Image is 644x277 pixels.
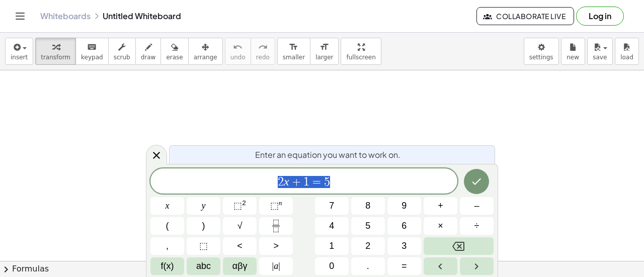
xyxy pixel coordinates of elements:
button: 3 [387,237,421,255]
span: | [272,261,274,271]
span: larger [315,54,333,61]
button: 6 [387,217,421,235]
button: 7 [315,197,349,215]
button: 0 [315,257,349,275]
span: 2 [278,176,284,188]
span: arrange [194,54,217,61]
span: + [438,199,443,213]
span: undo [230,54,246,61]
span: abc [196,259,211,273]
i: format_size [289,41,298,53]
button: Done [464,169,489,194]
span: 1 [303,176,309,188]
span: save [593,54,607,61]
span: f(x) [161,259,174,273]
span: insert [11,54,28,61]
button: 1 [315,237,349,255]
button: 2 [351,237,385,255]
i: redo [258,41,268,53]
span: smaller [283,54,305,61]
span: erase [166,54,183,61]
span: redo [256,54,270,61]
button: ) [187,217,220,235]
button: transform [35,38,76,65]
span: + [289,176,304,188]
span: 6 [401,219,407,233]
button: . [351,257,385,275]
button: Placeholder [187,237,220,255]
span: ⬚ [199,239,208,253]
button: fullscreen [341,38,381,65]
button: format_sizelarger [310,38,339,65]
span: . [367,259,369,273]
span: 3 [401,239,407,253]
span: ⬚ [270,201,279,211]
button: Plus [424,197,457,215]
span: 7 [329,199,334,213]
button: Functions [150,257,184,275]
button: x [150,197,184,215]
span: y [202,199,206,213]
span: Enter an equation you want to work on. [255,149,400,161]
button: Toggle navigation [12,8,28,24]
button: draw [135,38,162,65]
span: – [474,199,479,213]
button: Fraction [259,217,293,235]
button: Left arrow [424,257,457,275]
span: 2 [365,239,370,253]
span: 1 [329,239,334,253]
span: 9 [401,199,407,213]
var: x [284,175,289,188]
span: draw [141,54,156,61]
button: redoredo [251,38,275,65]
button: Greek alphabet [223,257,257,275]
button: undoundo [225,38,251,65]
i: format_size [319,41,329,53]
span: settings [529,54,553,61]
button: 9 [387,197,421,215]
span: 4 [329,219,334,233]
span: ÷ [474,219,479,233]
span: load [620,54,633,61]
span: , [166,239,169,253]
span: | [278,261,280,271]
span: 5 [365,219,370,233]
button: format_sizesmaller [277,38,310,65]
button: 8 [351,197,385,215]
button: ( [150,217,184,235]
span: a [272,259,280,273]
button: Squared [223,197,257,215]
button: 4 [315,217,349,235]
button: Times [424,217,457,235]
button: save [587,38,613,65]
button: new [561,38,585,65]
button: arrange [188,38,223,65]
button: Absolute value [259,257,293,275]
span: keypad [81,54,103,61]
button: keyboardkeypad [75,38,109,65]
span: = [401,259,407,273]
span: 8 [365,199,370,213]
button: insert [5,38,33,65]
button: Divide [460,217,494,235]
span: scrub [114,54,130,61]
span: 5 [324,176,330,188]
span: < [237,239,243,253]
span: ) [202,219,205,233]
button: Alphabet [187,257,220,275]
span: ⬚ [233,201,242,211]
a: Whiteboards [40,11,91,21]
span: transform [41,54,70,61]
button: Collaborate Live [476,7,574,25]
button: Square root [223,217,257,235]
button: Right arrow [460,257,494,275]
button: Equals [387,257,421,275]
button: erase [160,38,188,65]
button: settings [524,38,559,65]
sup: 2 [242,199,246,207]
span: × [438,219,443,233]
button: load [615,38,639,65]
span: Collaborate Live [485,12,566,21]
span: x [166,199,170,213]
button: y [187,197,220,215]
